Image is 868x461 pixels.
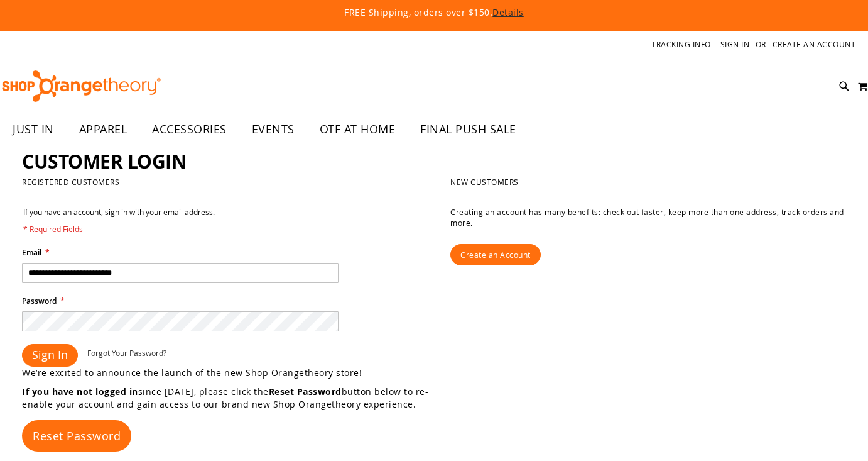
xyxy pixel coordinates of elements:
legend: If you have an account, sign in with your email address. [22,207,216,235]
a: EVENTS [239,115,307,144]
span: Email [22,247,41,258]
span: EVENTS [252,115,295,143]
span: Customer Login [22,148,186,174]
span: OTF AT HOME [320,115,396,143]
a: Forgot Your Password? [87,348,166,358]
span: Forgot Your Password? [87,348,166,358]
a: ACCESSORIES [139,115,239,144]
strong: Reset Password [269,386,342,397]
span: APPAREL [79,115,127,143]
span: * Required Fields [23,224,215,235]
a: Tracking Info [651,39,711,50]
span: JUST IN [13,115,54,143]
p: We’re excited to announce the launch of the new Shop Orangetheory store! [22,367,434,379]
strong: Registered Customers [22,177,119,187]
a: APPAREL [67,115,140,144]
a: Create an Account [450,244,541,265]
button: Sign In [22,344,78,367]
a: FINAL PUSH SALE [408,115,529,144]
span: Sign In [32,347,68,362]
span: Create an Account [460,250,531,260]
a: Reset Password [22,420,131,452]
p: since [DATE], please click the button below to re-enable your account and gain access to our bran... [22,386,434,411]
p: FREE Shipping, orders over $150. [57,6,811,19]
a: Sign In [720,39,750,50]
span: ACCESSORIES [152,115,227,143]
a: Create an Account [773,39,856,50]
strong: If you have not logged in [22,386,138,397]
span: Reset Password [33,428,121,443]
strong: New Customers [450,177,519,187]
span: FINAL PUSH SALE [420,115,516,143]
a: Details [492,6,524,18]
a: OTF AT HOME [307,115,408,144]
span: Password [22,296,57,306]
p: Creating an account has many benefits: check out faster, keep more than one address, track orders... [450,207,846,228]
